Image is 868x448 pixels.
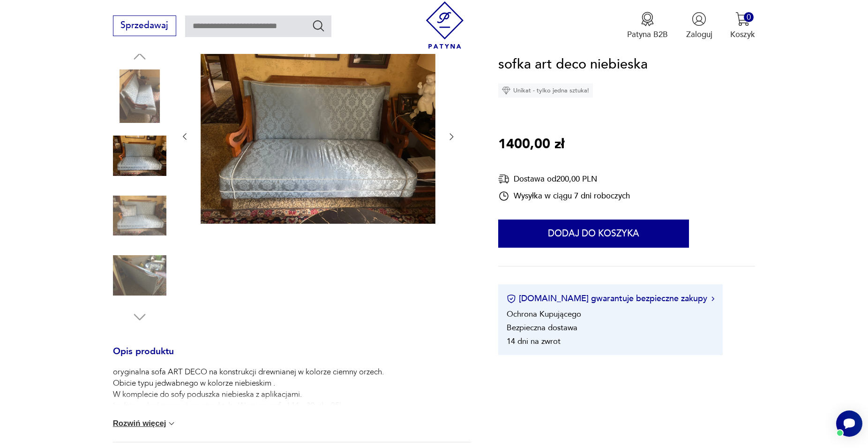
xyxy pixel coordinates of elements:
p: Patyna B2B [627,29,668,40]
div: Dostawa od 200,00 PLN [498,173,630,185]
h3: Opis produktu [113,348,471,367]
a: Ikona medaluPatyna B2B [627,12,668,40]
iframe: Smartsupp widget button [836,410,862,437]
p: Zaloguj [686,29,712,40]
p: 1400,00 zł [498,134,564,155]
img: Patyna - sklep z meblami i dekoracjami vintage [421,1,469,49]
img: Ikona dostawy [498,173,509,185]
div: Wysyłka w ciągu 7 dni roboczych [498,190,630,202]
button: Rozwiń więcej [113,419,177,428]
img: Zdjęcie produktu sofka art deco niebieska [201,48,435,224]
h1: sofka art deco niebieska [498,54,648,76]
img: Ikonka użytkownika [692,12,706,26]
img: Ikona koszyka [735,12,750,26]
button: Patyna B2B [627,12,668,40]
li: Ochrona Kupującego [507,309,581,320]
img: chevron down [167,419,176,428]
img: Ikona medalu [640,12,655,26]
li: Bezpieczna dostawa [507,323,577,334]
button: 0Koszyk [730,12,755,40]
button: [DOMAIN_NAME] gwarantuje bezpieczne zakupy [507,293,714,305]
p: oryginalna sofa ART DECO na konstrukcji drewnianej w kolorze ciemny orzech. Obicie typu jedwabneg... [113,366,384,411]
button: Dodaj do koszyka [498,220,689,248]
img: Zdjęcie produktu sofka art deco niebieska [113,129,166,182]
img: Ikona diamentu [502,87,510,95]
div: Unikat - tylko jedna sztuka! [498,84,593,98]
img: Ikona strzałki w prawo [711,296,714,301]
img: Zdjęcie produktu sofka art deco niebieska [113,69,166,123]
img: Zdjęcie produktu sofka art deco niebieska [113,249,166,302]
a: Sprzedawaj [113,23,176,30]
button: Szukaj [312,19,325,32]
div: 0 [744,12,754,22]
button: Sprzedawaj [113,15,176,36]
button: Zaloguj [686,12,712,40]
p: Koszyk [730,29,755,40]
img: Zdjęcie produktu sofka art deco niebieska [113,189,166,243]
img: Ikona certyfikatu [507,294,516,304]
li: 14 dni na zwrot [507,336,561,347]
